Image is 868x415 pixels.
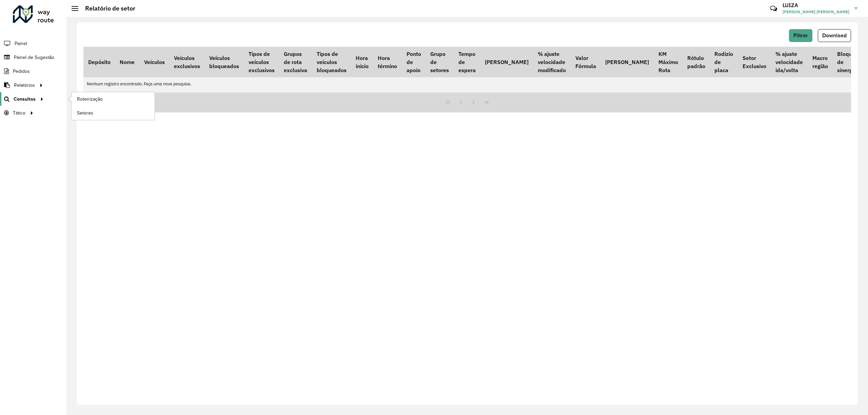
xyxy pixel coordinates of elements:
th: Tempo de espera [454,47,480,77]
th: Ponto de apoio [402,47,426,77]
th: Nome [115,47,139,77]
span: Painel de Sugestão [14,54,54,61]
th: Valor Fórmula [571,47,600,77]
th: Bloqueio de sinergia [832,47,864,77]
th: % ajuste velocidade ida/volta [771,47,808,77]
th: Macro região [808,47,832,77]
th: [PERSON_NAME] [601,47,654,77]
a: Setores [72,106,155,120]
span: Tático [13,109,25,117]
h2: Relatório de setor [78,5,135,12]
button: Download [818,29,851,42]
span: Filtrar [793,33,808,38]
span: Painel [15,40,27,47]
a: Roteirização [72,92,155,106]
span: Relatórios [14,82,35,89]
span: Consultas [14,96,36,103]
th: [PERSON_NAME] [480,47,533,77]
th: Hora início [351,47,373,77]
th: Rótulo padrão [683,47,710,77]
th: Tipos de veículos exclusivos [244,47,279,77]
h3: LUIZA [783,2,849,8]
span: Download [822,33,847,38]
span: Roteirização [77,96,103,103]
a: Contato Rápido [766,1,781,16]
span: Pedidos [13,68,30,75]
span: Setores [77,109,93,117]
th: Grupos de rota exclusiva [279,47,312,77]
th: Rodízio de placa [710,47,738,77]
th: Depósito [83,47,115,77]
th: Tipos de veículos bloqueados [312,47,351,77]
th: Veículos bloqueados [205,47,244,77]
button: Filtrar [789,29,812,42]
th: Setor Exclusivo [738,47,771,77]
th: Veículos [139,47,169,77]
th: Veículos exclusivos [169,47,204,77]
th: KM Máximo Rota [654,47,683,77]
th: Grupo de setores [426,47,453,77]
th: Hora término [373,47,402,77]
span: [PERSON_NAME] [PERSON_NAME] [783,9,849,15]
th: % ajuste velocidade modificado [533,47,571,77]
